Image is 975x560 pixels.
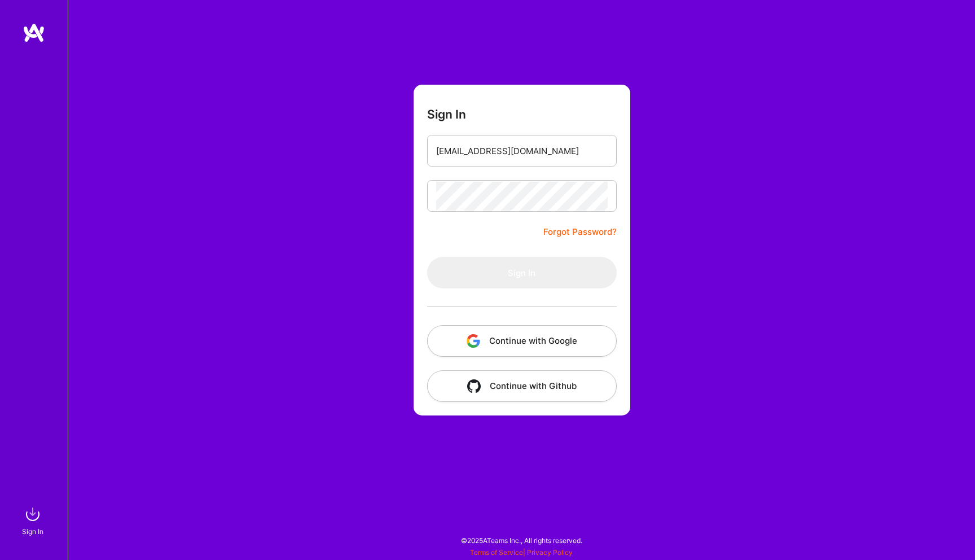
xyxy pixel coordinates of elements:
[436,137,608,165] input: Email...
[427,257,617,288] button: Sign In
[427,370,617,402] button: Continue with Github
[543,225,617,239] a: Forgot Password?
[427,107,466,121] h3: Sign In
[470,548,573,557] span: |
[68,526,975,554] div: © 2025 ATeams Inc., All rights reserved.
[427,325,617,357] button: Continue with Google
[527,548,573,557] a: Privacy Policy
[23,23,45,43] img: logo
[21,503,44,526] img: sign in
[22,526,43,537] div: Sign In
[467,379,481,393] img: icon
[24,503,44,537] a: sign inSign In
[470,548,523,557] a: Terms of Service
[467,334,480,348] img: icon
